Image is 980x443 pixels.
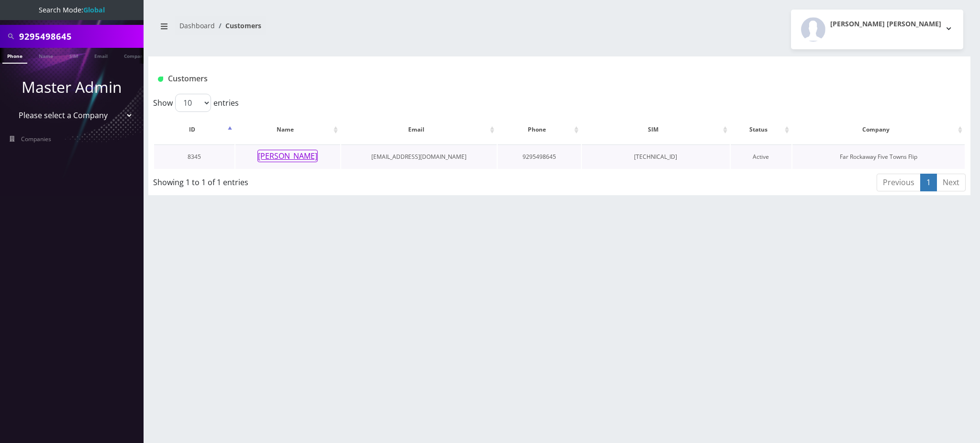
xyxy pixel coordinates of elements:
[235,116,340,144] th: Name: activate to sort column ascending
[154,116,234,144] th: ID: activate to sort column descending
[2,48,27,64] a: Phone
[792,116,965,144] th: Company: activate to sort column ascending
[215,21,261,31] li: Customers
[39,5,105,14] span: Search Mode:
[341,144,497,169] td: [EMAIL_ADDRESS][DOMAIN_NAME]
[877,174,921,191] a: Previous
[731,116,791,144] th: Status: activate to sort column ascending
[119,48,151,63] a: Company
[830,20,941,28] h2: [PERSON_NAME] [PERSON_NAME]
[257,150,318,162] button: [PERSON_NAME]
[154,144,234,169] td: 8345
[158,74,824,83] h1: Customers
[156,16,552,43] nav: breadcrumb
[791,10,963,49] button: [PERSON_NAME] [PERSON_NAME]
[731,144,791,169] td: Active
[89,48,112,63] a: Email
[498,116,581,144] th: Phone: activate to sort column ascending
[175,94,211,112] select: Showentries
[920,174,937,191] a: 1
[179,21,215,30] a: Dashboard
[21,135,51,143] span: Companies
[153,173,485,188] div: Showing 1 to 1 of 1 entries
[582,144,730,169] td: [TECHNICAL_ID]
[936,174,966,191] a: Next
[83,5,105,14] strong: Global
[792,144,965,169] td: Far Rockaway Five Towns Flip
[341,116,497,144] th: Email: activate to sort column ascending
[65,48,83,63] a: SIM
[34,48,58,63] a: Name
[19,27,141,45] input: Search All Companies
[153,94,239,112] label: Show entries
[582,116,730,144] th: SIM: activate to sort column ascending
[498,144,581,169] td: 9295498645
